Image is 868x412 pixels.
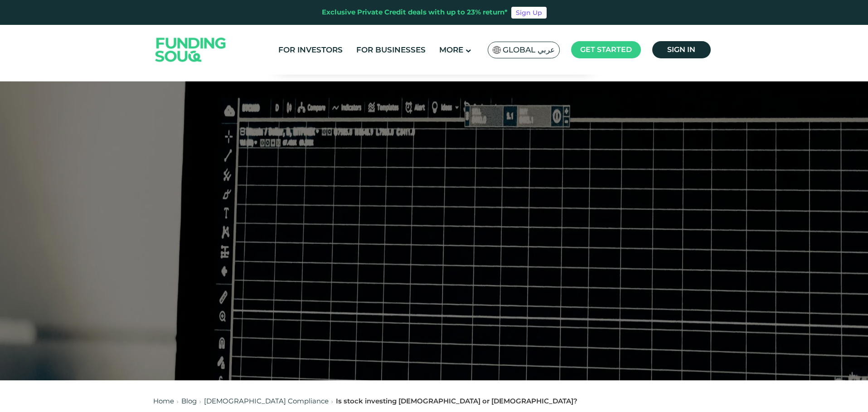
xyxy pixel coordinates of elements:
[667,45,695,54] span: Sign in
[652,41,711,58] a: Sign in
[354,43,428,57] a: For Businesses
[511,7,547,19] a: Sign Up
[322,7,508,18] div: Exclusive Private Credit deals with up to 23% return*
[580,45,632,54] span: Get started
[204,397,329,405] a: [DEMOGRAPHIC_DATA] Compliance
[276,43,345,57] a: For Investors
[336,396,577,407] div: Is stock investing [DEMOGRAPHIC_DATA] or [DEMOGRAPHIC_DATA]?
[146,27,235,73] img: Logo
[181,397,197,405] a: Blog
[153,397,174,405] a: Home
[493,46,501,54] img: SA Flag
[503,45,555,55] span: Global عربي
[439,45,463,54] span: More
